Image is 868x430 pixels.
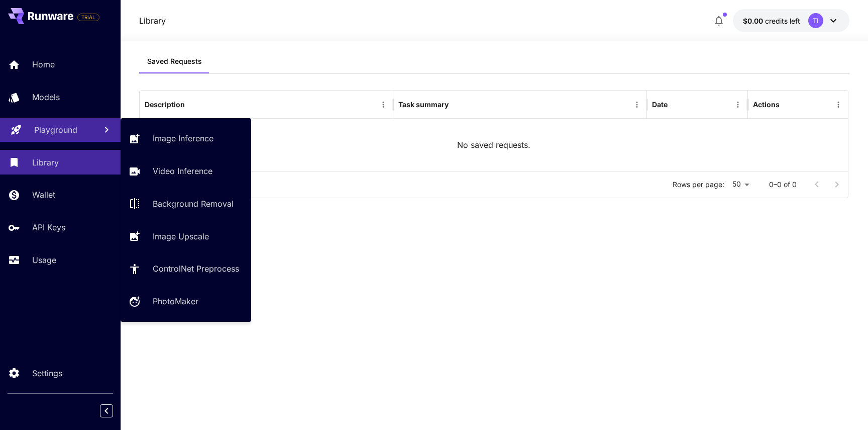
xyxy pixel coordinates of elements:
[153,132,213,144] p: Image Inference
[153,165,212,177] p: Video Inference
[153,295,198,307] p: PhotoMaker
[32,58,55,70] p: Home
[121,159,251,184] a: Video Inference
[728,177,753,192] div: 50
[147,57,202,66] span: Saved Requests
[769,180,797,190] p: 0–0 of 0
[630,98,644,112] button: Menu
[731,98,745,112] button: Menu
[139,15,166,27] p: Library
[77,11,99,23] span: Add your payment card to enable full platform functionality.
[831,98,845,112] button: Menu
[808,13,823,28] div: TI
[32,221,65,233] p: API Keys
[743,16,800,26] div: $0.00
[100,404,113,417] button: Collapse sidebar
[139,15,166,27] nav: breadcrumb
[32,91,60,103] p: Models
[121,256,251,281] a: ControlNet Preprocess
[34,124,77,136] p: Playground
[450,98,464,112] button: Sort
[153,263,239,275] p: ControlNet Preprocess
[743,17,765,25] span: $0.00
[652,100,668,109] div: Date
[753,100,780,109] div: Actions
[376,98,390,112] button: Menu
[32,254,56,266] p: Usage
[121,192,251,216] a: Background Removal
[765,17,800,25] span: credits left
[32,189,55,201] p: Wallet
[121,224,251,248] a: Image Upscale
[32,156,59,168] p: Library
[121,126,251,151] a: Image Inference
[153,230,209,242] p: Image Upscale
[121,289,251,314] a: PhotoMaker
[733,9,849,32] button: $0.00
[32,367,62,379] p: Settings
[186,98,200,112] button: Sort
[78,14,99,21] span: TRIAL
[153,198,234,210] p: Background Removal
[669,98,683,112] button: Sort
[107,402,121,420] div: Collapse sidebar
[673,180,724,190] p: Rows per page:
[398,100,449,109] div: Task summary
[145,100,185,109] div: Description
[457,139,530,151] p: No saved requests.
